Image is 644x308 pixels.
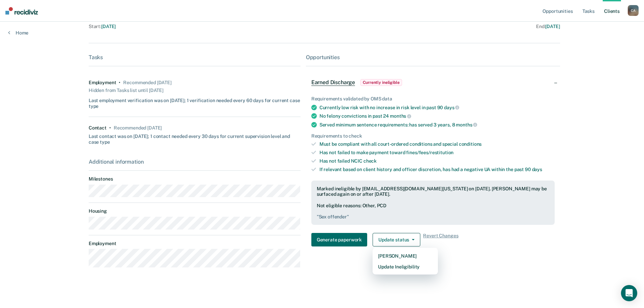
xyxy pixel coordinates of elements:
div: Not eligible reasons: Other, PCD [317,203,549,220]
span: Revert Changes [423,233,458,246]
div: Last contact was on [DATE]; 1 contact needed every 30 days for current supervision level and case... [89,131,301,145]
pre: " Sex offender " [317,214,549,220]
div: Last employment verification was on [DATE]; 1 verification needed every 60 days for current case ... [89,95,301,109]
div: Has not failed to make payment toward [319,150,555,156]
button: Update Ineligibility [373,261,438,272]
div: Tasks [89,54,301,61]
div: Open Intercom Messenger [621,285,637,301]
div: Earned DischargeCurrently ineligible [306,72,560,93]
div: No felony convictions in past 24 [319,113,555,119]
button: [PERSON_NAME] [373,251,438,261]
span: months [390,113,411,119]
div: Has not failed NCIC [319,158,555,164]
div: Served minimum sentence requirements: has served 3 years, 8 [319,122,555,128]
div: • [119,80,120,86]
div: Recommended 5 months ago [123,80,171,86]
span: fines/fees/restitution [406,150,453,155]
div: Additional information [89,159,301,165]
div: Contact [89,125,107,131]
dt: Employment [89,241,301,246]
div: Hidden from Tasks list until [DATE] [89,86,163,95]
div: Recommended in 7 days [114,125,162,131]
span: days [532,167,542,172]
div: C A [628,5,639,16]
div: Currently low risk with no increase in risk level in past 90 [319,104,555,111]
img: Recidiviz [5,7,38,15]
span: Currently ineligible [360,79,402,86]
a: Home [8,30,28,36]
a: Navigate to form link [311,233,370,246]
button: Generate paperwork [311,233,367,246]
div: Opportunities [306,54,560,61]
div: Requirements to check [311,133,555,139]
div: Start : [89,24,325,29]
div: Requirements validated by OMS data [311,96,555,102]
span: days [444,105,459,110]
div: If relevant based on client history and officer discretion, has had a negative UA within the past 90 [319,167,555,172]
dt: Milestones [89,176,301,182]
span: conditions [459,141,482,147]
span: check [363,158,377,164]
div: • [109,125,111,131]
div: Must be compliant with all court-ordered conditions and special [319,141,555,147]
span: [DATE] [101,24,116,29]
button: Update status [373,233,420,246]
div: End : [327,24,560,29]
span: Earned Discharge [311,79,355,86]
dt: Housing [89,208,301,214]
div: Employment [89,80,116,86]
div: Marked ineligible by [EMAIL_ADDRESS][DOMAIN_NAME][US_STATE] on [DATE]. [PERSON_NAME] may be surfa... [317,186,549,197]
button: CA [628,5,639,16]
span: months [456,122,477,127]
span: [DATE] [545,24,560,29]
